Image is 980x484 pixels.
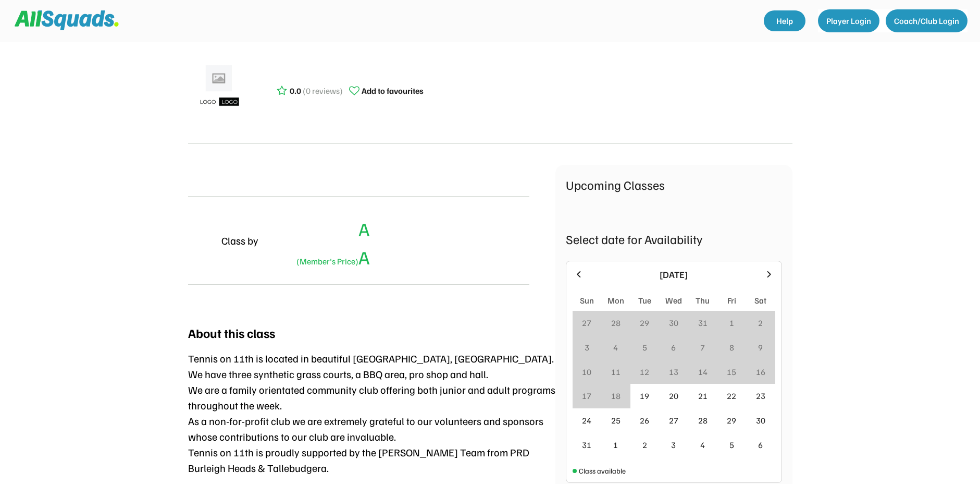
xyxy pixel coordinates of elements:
div: A [358,215,370,243]
div: Class available [579,465,626,476]
div: About this class [188,323,275,342]
div: 14 [698,366,708,378]
div: 27 [582,317,591,329]
div: Wed [665,294,682,307]
div: 19 [640,390,649,402]
div: 31 [698,317,708,329]
div: 20 [669,390,678,402]
div: Tue [638,294,651,307]
button: Player Login [818,9,879,32]
div: 2 [642,439,647,451]
a: Help [764,10,805,31]
div: 31 [582,439,591,451]
div: 28 [611,317,621,329]
div: Upcoming Classes [566,175,782,194]
div: 30 [669,317,678,329]
div: Select date for Availability [566,229,782,248]
div: 6 [671,341,676,354]
div: Class by [221,233,258,248]
img: Squad%20Logo.svg [15,10,119,30]
div: 1 [613,439,618,451]
div: 3 [585,341,589,354]
div: 11 [611,366,621,378]
div: 25 [611,414,621,427]
div: 17 [582,390,591,402]
div: 6 [758,439,763,451]
div: 24 [582,414,591,427]
div: 23 [756,390,765,402]
img: yH5BAEAAAAALAAAAAABAAEAAAIBRAA7 [188,228,213,253]
div: Sun [580,294,594,307]
div: 28 [698,414,708,427]
div: 27 [669,414,678,427]
div: 2 [758,317,763,329]
div: (0 reviews) [303,84,343,97]
div: Tennis on 11th is located in beautiful [GEOGRAPHIC_DATA], [GEOGRAPHIC_DATA]. We have three synthe... [188,350,555,476]
div: Thu [696,294,710,307]
div: 21 [698,390,708,402]
div: 5 [642,341,647,354]
img: ui-kit-placeholders-product-5_1200x.webp [193,62,245,114]
div: 5 [729,439,734,451]
div: A [293,243,370,271]
div: 3 [671,439,676,451]
div: 29 [640,317,649,329]
div: 26 [640,414,649,427]
div: 15 [727,366,736,378]
div: 16 [756,366,765,378]
div: 18 [611,390,621,402]
div: Add to favourites [362,84,424,97]
div: 22 [727,390,736,402]
div: Mon [607,294,624,307]
div: 10 [582,366,591,378]
div: 30 [756,414,765,427]
div: 8 [729,341,734,354]
div: [DATE] [590,268,758,282]
div: 4 [700,439,705,451]
div: Fri [727,294,736,307]
div: 12 [640,366,649,378]
font: (Member's Price) [296,256,358,267]
div: 29 [727,414,736,427]
button: Coach/Club Login [886,9,967,32]
div: Sat [754,294,766,307]
div: 0.0 [290,84,301,97]
div: 7 [700,341,705,354]
div: 1 [729,317,734,329]
div: 9 [758,341,763,354]
div: 4 [613,341,618,354]
div: 13 [669,366,678,378]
